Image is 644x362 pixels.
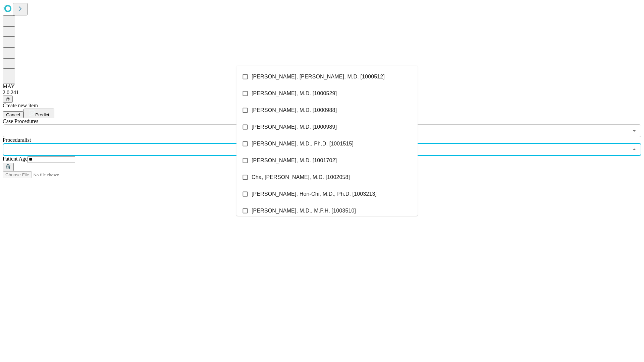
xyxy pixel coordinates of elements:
[630,145,639,154] button: Close
[252,123,337,131] span: [PERSON_NAME], M.D. [1000989]
[252,89,337,98] span: [PERSON_NAME], M.D. [1000529]
[252,106,337,114] span: [PERSON_NAME], M.D. [1000988]
[252,140,354,148] span: [PERSON_NAME], M.D., Ph.D. [1001515]
[3,89,641,96] div: 2.0.241
[252,207,356,215] span: [PERSON_NAME], M.D., M.P.H. [1003510]
[252,173,350,181] span: Cha, [PERSON_NAME], M.D. [1002058]
[3,96,13,103] button: @
[3,111,23,118] button: Cancel
[252,157,337,165] span: [PERSON_NAME], M.D. [1001702]
[630,126,639,135] button: Open
[252,190,377,198] span: [PERSON_NAME], Hon-Chi, M.D., Ph.D. [1003213]
[23,109,54,118] button: Predict
[3,156,28,162] span: Patient Age
[3,83,641,89] div: MAY
[3,103,38,108] span: Create new item
[3,137,31,143] span: Proceduralist
[6,112,20,117] span: Cancel
[35,112,49,117] span: Predict
[3,118,38,124] span: Scheduled Procedure
[252,73,385,81] span: [PERSON_NAME], [PERSON_NAME], M.D. [1000512]
[5,97,10,102] span: @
